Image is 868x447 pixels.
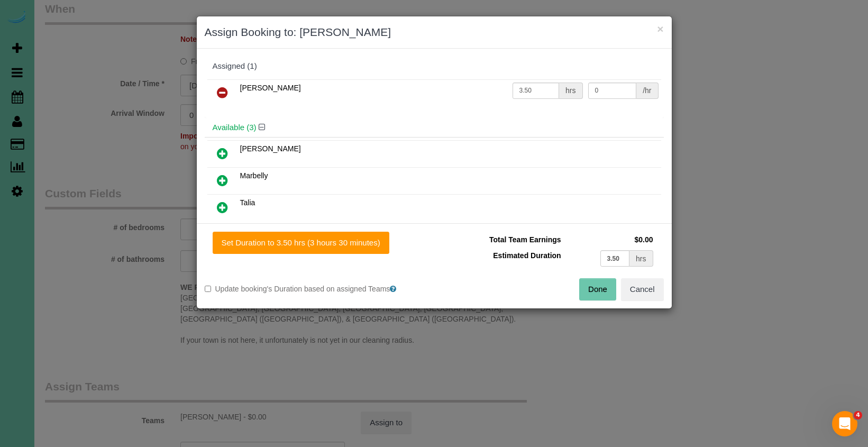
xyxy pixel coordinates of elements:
[579,278,616,300] button: Done
[205,284,426,294] label: Update booking's Duration based on assigned Teams
[240,171,268,180] span: Marbelly
[636,83,658,99] div: /hr
[205,286,211,292] input: Update booking's Duration based on assigned Teams
[629,250,653,267] div: hrs
[213,62,656,71] div: Assigned (1)
[564,232,656,248] td: $0.00
[240,84,301,92] span: [PERSON_NAME]
[493,251,561,260] span: Estimated Duration
[442,232,564,248] td: Total Team Earnings
[213,232,389,254] button: Set Duration to 3.50 hrs (3 hours 30 minutes)
[559,83,582,99] div: hrs
[240,144,301,153] span: [PERSON_NAME]
[854,411,862,419] span: 4
[657,23,663,34] button: ×
[621,278,664,300] button: Cancel
[205,24,664,40] h3: Assign Booking to: [PERSON_NAME]
[213,123,656,132] h4: Available (3)
[832,411,857,436] iframe: Intercom live chat
[240,198,255,207] span: Talia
